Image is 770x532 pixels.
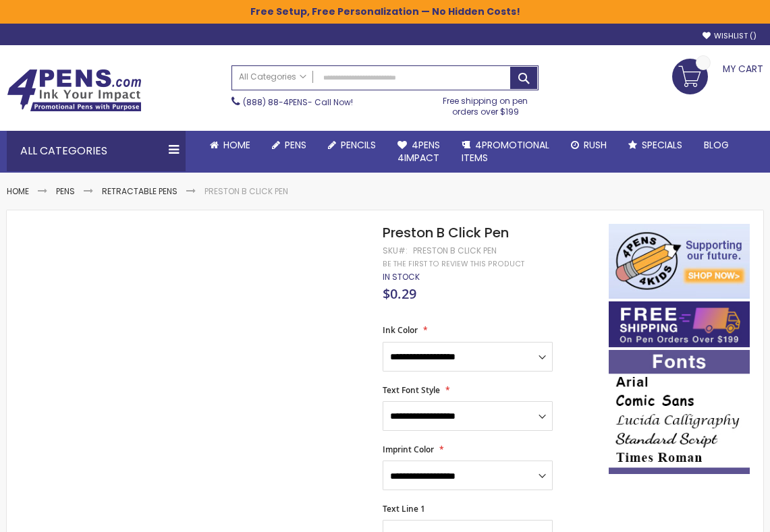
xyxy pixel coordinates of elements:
img: 4Pens Custom Pens and Promotional Products [7,69,142,112]
strong: SKU [383,245,408,256]
span: 4PROMOTIONAL ITEMS [462,138,549,165]
a: Pens [261,131,317,160]
span: - Call Now! [243,96,353,108]
a: 4Pens4impact [387,131,451,173]
span: Ink Color [383,324,418,336]
a: 4PROMOTIONALITEMS [451,131,560,173]
a: Home [199,131,261,160]
span: Text Font Style [383,384,440,396]
div: All Categories [7,131,186,171]
span: In stock [383,271,420,283]
a: Home [7,185,29,197]
span: $0.29 [383,285,416,303]
img: font-personalization-examples [609,350,750,474]
span: Pencils [341,138,376,152]
div: Availability [383,272,420,283]
span: 4Pens 4impact [397,138,440,165]
li: Preston B Click Pen [204,186,288,197]
a: Pencils [317,131,387,160]
a: Be the first to review this product [383,259,524,269]
span: Rush [584,138,607,152]
a: All Categories [232,66,313,88]
div: Free shipping on pen orders over $199 [432,90,539,117]
span: Text Line 1 [383,503,425,514]
img: 4pens 4 kids [609,224,750,298]
span: All Categories [239,71,306,82]
span: Pens [285,138,306,152]
a: Rush [560,131,617,160]
span: Home [223,138,250,152]
a: (888) 88-4PENS [243,96,308,108]
span: Imprint Color [383,444,434,455]
span: Preston B Click Pen [383,223,509,242]
img: Free shipping on orders over $199 [609,301,750,348]
span: Specials [642,138,682,152]
div: Preston B Click Pen [413,245,497,256]
a: Retractable Pens [102,185,177,197]
span: Blog [704,138,729,152]
a: Specials [617,131,693,160]
a: Wishlist [703,31,757,41]
a: Pens [56,185,75,197]
a: Blog [693,131,740,160]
